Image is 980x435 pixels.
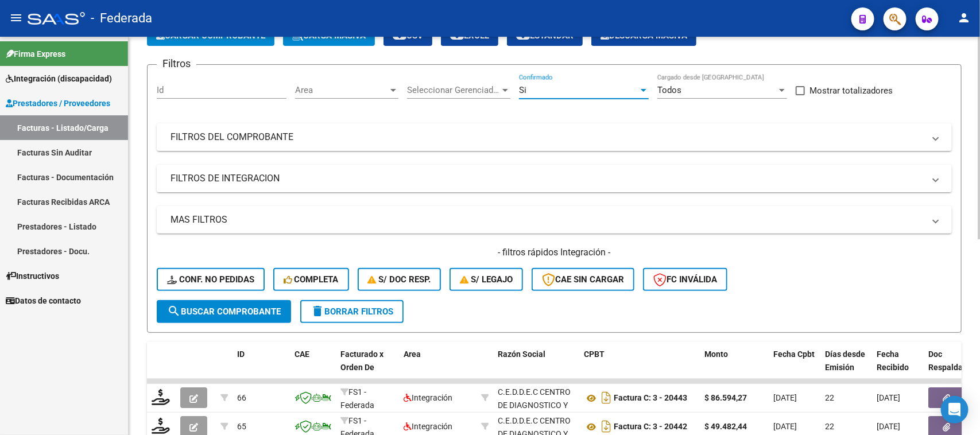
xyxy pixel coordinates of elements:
[872,342,924,393] datatable-header-cell: Fecha Recibido
[237,422,246,431] span: 65
[532,268,634,291] button: CAE SIN CARGAR
[653,274,717,285] span: FC Inválida
[407,85,500,95] span: Seleccionar Gerenciador
[157,206,952,234] mat-expansion-panel-header: MAS FILTROS
[404,393,452,402] span: Integración
[171,131,924,143] mat-panel-title: FILTROS DEL COMPROBANTE
[358,268,441,291] button: S/ Doc Resp.
[237,349,245,359] span: ID
[519,85,526,95] span: Si
[171,213,924,226] mat-panel-title: MAS FILTROS
[311,306,393,317] span: Borrar Filtros
[157,165,952,192] mat-expansion-panel-header: FILTROS DE INTEGRACION
[171,172,924,185] mat-panel-title: FILTROS DE INTEGRACION
[773,393,797,402] span: [DATE]
[542,274,624,285] span: CAE SIN CARGAR
[614,394,687,403] strong: Factura C: 3 - 20443
[399,342,477,393] datatable-header-cell: Area
[579,342,700,393] datatable-header-cell: CPBT
[498,386,575,410] div: 33709081239
[877,393,900,402] span: [DATE]
[450,268,523,291] button: S/ legajo
[825,393,834,402] span: 22
[584,349,605,359] span: CPBT
[9,11,23,25] mat-icon: menu
[340,387,374,410] span: FS1 - Federada
[704,422,747,431] strong: $ 49.482,44
[460,274,513,285] span: S/ legajo
[643,268,727,291] button: FC Inválida
[404,422,452,431] span: Integración
[657,85,681,95] span: Todos
[820,342,872,393] datatable-header-cell: Días desde Emisión
[877,422,900,431] span: [DATE]
[157,300,291,323] button: Buscar Comprobante
[493,342,579,393] datatable-header-cell: Razón Social
[167,304,181,318] mat-icon: search
[300,300,404,323] button: Borrar Filtros
[233,342,290,393] datatable-header-cell: ID
[157,56,196,72] h3: Filtros
[704,349,728,359] span: Monto
[941,396,969,424] div: Open Intercom Messenger
[336,342,399,393] datatable-header-cell: Facturado x Orden De
[599,389,614,407] i: Descargar documento
[498,349,545,359] span: Razón Social
[825,349,865,372] span: Días desde Emisión
[6,294,81,307] span: Datos de contacto
[273,268,349,291] button: Completa
[167,274,254,285] span: Conf. no pedidas
[311,304,324,318] mat-icon: delete
[450,30,489,41] span: EXCEL
[368,274,431,285] span: S/ Doc Resp.
[393,30,423,41] span: CSV
[167,306,281,317] span: Buscar Comprobante
[295,85,388,95] span: Area
[877,349,909,372] span: Fecha Recibido
[404,349,421,359] span: Area
[290,342,336,393] datatable-header-cell: CAE
[237,393,246,402] span: 66
[6,72,112,85] span: Integración (discapacidad)
[957,11,971,25] mat-icon: person
[6,48,65,60] span: Firma Express
[295,349,309,359] span: CAE
[91,6,152,31] span: - Federada
[157,123,952,151] mat-expansion-panel-header: FILTROS DEL COMPROBANTE
[704,393,747,402] strong: $ 86.594,27
[928,349,980,372] span: Doc Respaldatoria
[284,274,339,285] span: Completa
[773,349,815,359] span: Fecha Cpbt
[773,422,797,431] span: [DATE]
[614,422,687,432] strong: Factura C: 3 - 20442
[809,84,893,98] span: Mostrar totalizadores
[516,30,574,41] span: Estandar
[700,342,769,393] datatable-header-cell: Monto
[157,268,265,291] button: Conf. no pedidas
[157,246,952,259] h4: - filtros rápidos Integración -
[6,97,110,110] span: Prestadores / Proveedores
[6,270,59,282] span: Instructivos
[769,342,820,393] datatable-header-cell: Fecha Cpbt
[825,422,834,431] span: 22
[340,349,384,372] span: Facturado x Orden De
